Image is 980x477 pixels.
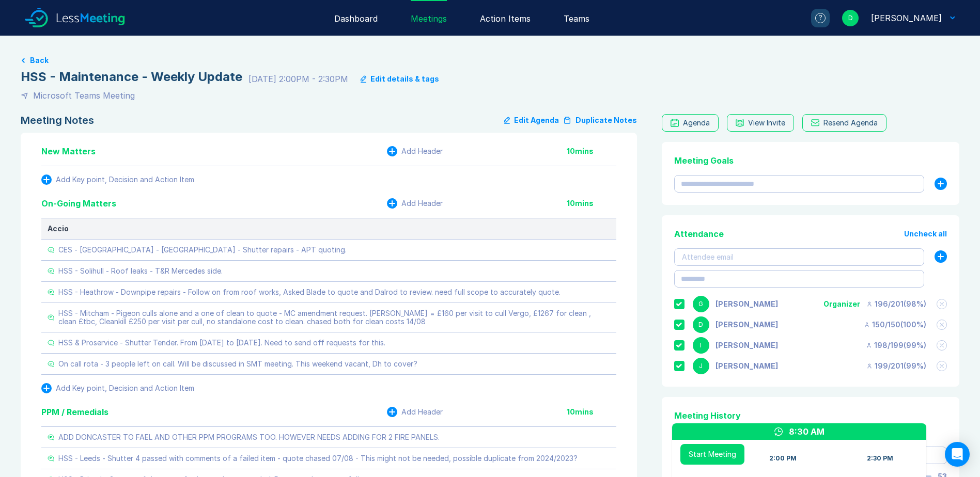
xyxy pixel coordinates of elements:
[21,56,959,65] a: Back
[21,69,242,85] div: HSS - Maintenance - Weekly Update
[58,309,610,326] div: HSS - Mitcham - Pigeon culls alone and a one of clean to quote - MC amendment request. [PERSON_NA...
[401,199,443,208] div: Add Header
[58,360,417,368] div: On call rota - 3 people left on call. Will be discussed in SMT meeting. This weekend vacant, Dh t...
[867,454,893,463] div: 2:30 PM
[58,267,223,275] div: HSS - Solihull - Roof leaks - T&R Mercedes side.
[864,321,926,329] div: 150 / 150 ( 100 %)
[715,341,778,349] div: Iain Parnell
[693,337,709,354] div: I
[693,358,709,374] div: J
[674,228,724,240] div: Attendance
[56,176,194,184] div: Add Key point, Decision and Action Item
[715,362,778,370] div: Jonny Welbourn
[799,9,830,27] a: ?
[248,73,348,85] div: [DATE] 2:00PM - 2:30PM
[662,114,719,132] a: Agenda
[674,154,947,167] div: Meeting Goals
[842,10,859,26] div: D
[769,454,797,463] div: 2:00 PM
[945,442,970,467] div: Open Intercom Messenger
[727,114,794,132] button: View Invite
[567,199,616,208] div: 10 mins
[387,198,443,209] button: Add Header
[41,383,194,393] button: Add Key point, Decision and Action Item
[370,75,439,83] div: Edit details & tags
[30,56,49,65] button: Back
[866,362,926,370] div: 199 / 201 ( 99 %)
[41,406,108,418] div: PPM / Remedials
[693,296,709,312] div: G
[58,433,440,441] div: ADD DONCASTER TO FAEL AND OTHER PPM PROGRAMS TOO. HOWEVER NEEDS ADDING FOR 2 FIRE PANELS.
[683,119,710,127] div: Agenda
[823,300,860,308] div: Organizer
[789,425,825,438] div: 8:30 AM
[674,409,947,422] div: Meeting History
[567,147,616,155] div: 10 mins
[815,13,826,23] div: ?
[21,114,94,126] div: Meeting Notes
[58,246,347,254] div: CES - [GEOGRAPHIC_DATA] - [GEOGRAPHIC_DATA] - Shutter repairs - APT quoting.
[41,174,194,185] button: Add Key point, Decision and Action Item
[871,12,942,24] div: David Hayter
[33,89,135,102] div: Microsoft Teams Meeting
[715,300,778,308] div: Gemma White
[58,339,385,347] div: HSS & Proservice - Shutter Tender. From [DATE] to [DATE]. Need to send off requests for this.
[802,114,886,132] button: Resend Agenda
[58,288,561,296] div: HSS - Heathrow - Downpipe repairs - Follow on from roof works, Asked Blade to quote and Dalrod to...
[41,145,96,157] div: New Matters
[387,407,443,417] button: Add Header
[567,408,616,416] div: 10 mins
[504,114,559,126] button: Edit Agenda
[823,119,878,127] div: Resend Agenda
[361,75,439,83] button: Edit details & tags
[748,119,785,127] div: View Invite
[41,197,116,210] div: On-Going Matters
[904,230,947,238] button: Uncheck all
[387,146,443,156] button: Add Header
[563,114,637,126] button: Duplicate Notes
[866,300,926,308] div: 196 / 201 ( 98 %)
[866,341,926,349] div: 198 / 199 ( 99 %)
[715,321,778,329] div: David Hayter
[58,454,578,463] div: HSS - Leeds - Shutter 4 passed with comments of a failed item - quote chased 07/08 - This might n...
[693,316,709,333] div: D
[680,444,744,465] button: Start Meeting
[48,225,610,233] div: Accio
[401,408,443,416] div: Add Header
[56,384,194,392] div: Add Key point, Decision and Action Item
[401,147,443,155] div: Add Header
